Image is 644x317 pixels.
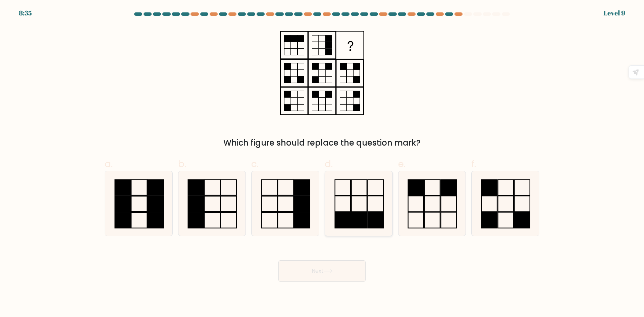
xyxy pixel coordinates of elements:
[471,157,476,170] span: f.
[325,157,333,170] span: d.
[105,157,113,170] span: a.
[603,8,625,18] div: Level 9
[109,137,535,149] div: Which figure should replace the question mark?
[398,157,406,170] span: e.
[278,260,366,282] button: Next
[178,157,186,170] span: b.
[251,157,259,170] span: c.
[19,8,32,18] div: 8:35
